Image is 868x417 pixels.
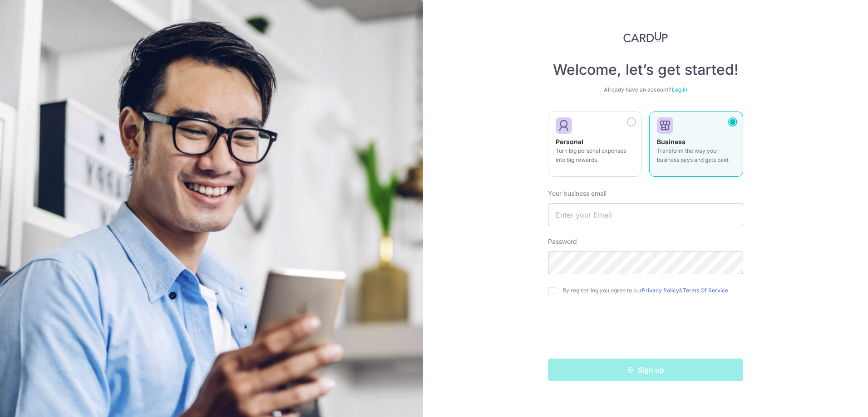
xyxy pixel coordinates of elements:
[548,204,743,226] input: Enter your Email
[672,86,687,93] a: Log in
[623,32,668,43] img: CardUp Logo
[556,146,634,165] p: Turn big personal expenses into big rewards.
[556,138,583,145] strong: Personal
[642,287,679,294] a: Privacy Policy
[683,287,728,294] a: Terms Of Service
[562,287,743,294] label: By registering you agree to our &
[649,112,743,182] a: Business Transform the way your business pays and gets paid.
[657,146,735,165] p: Transform the way your business pays and gets paid.
[548,112,642,182] a: Personal Turn big personal expenses into big rewards.
[548,61,743,79] h4: Welcome, let’s get started!
[548,237,577,246] label: Password
[657,138,686,145] strong: Business
[548,86,743,93] div: Already have an account?
[577,312,715,348] iframe: reCAPTCHA
[548,189,607,198] label: Your business email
